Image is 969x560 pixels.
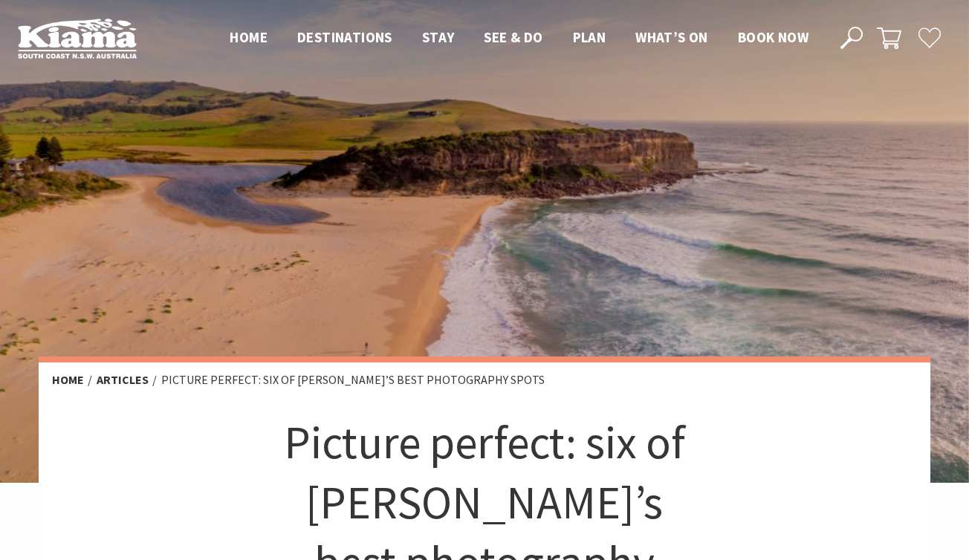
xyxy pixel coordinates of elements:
a: Articles [97,372,149,388]
span: See & Do [484,28,542,46]
span: Book now [738,28,808,46]
span: Destinations [297,28,392,46]
span: Stay [422,28,455,46]
span: What’s On [635,28,708,46]
span: Home [230,28,268,46]
span: Plan [573,28,606,46]
nav: Main Menu [215,26,823,51]
a: Home [52,372,84,388]
img: Kiama Logo [18,18,137,59]
li: Picture perfect: six of [PERSON_NAME]’s best photography spots [161,371,545,390]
